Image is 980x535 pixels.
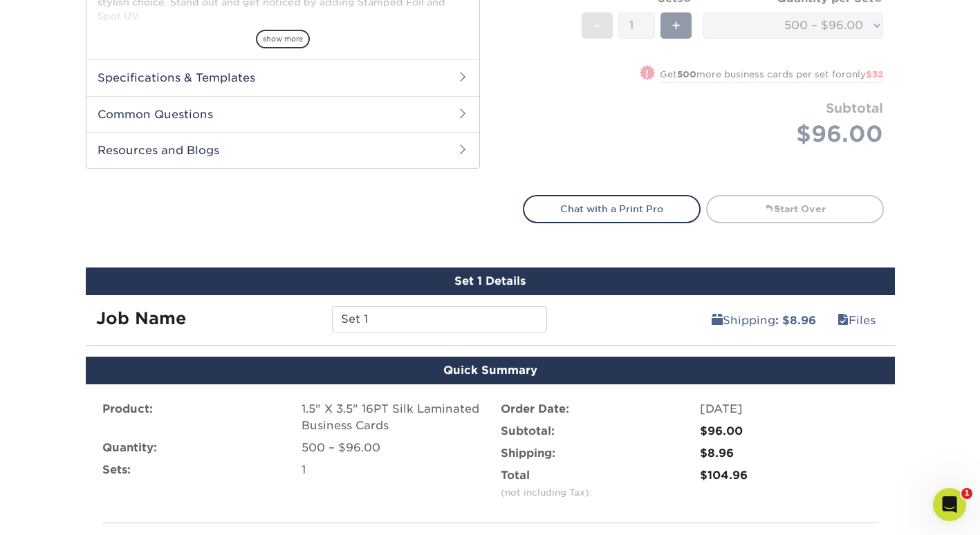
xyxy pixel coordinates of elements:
[706,195,884,223] a: Start Over
[302,401,480,434] div: 1.5" X 3.5" 16PT Silk Laminated Business Cards
[838,314,849,327] span: files
[96,308,186,328] strong: Job Name
[256,30,310,48] span: show more
[86,59,479,95] h2: Specifications & Templates
[102,401,153,417] label: Product:
[501,487,592,498] small: (not including Tax):
[302,440,480,456] div: 500 – $96.00
[102,462,131,478] label: Sets:
[86,132,479,168] h2: Resources and Blogs
[501,467,592,500] label: Total
[501,423,555,440] label: Subtotal:
[332,306,547,332] input: Enter a job name
[703,306,825,334] a: Shipping: $8.96
[961,488,972,499] span: 1
[712,314,723,327] span: shipping
[829,306,885,334] a: Files
[933,488,966,521] iframe: Intercom live chat
[86,96,479,132] h2: Common Questions
[86,267,895,295] div: Set 1 Details
[102,440,157,456] label: Quantity:
[775,314,816,327] b: : $8.96
[86,357,895,384] div: Quick Summary
[700,423,878,440] div: $96.00
[501,445,555,462] label: Shipping:
[700,467,878,484] div: $104.96
[302,462,480,478] div: 1
[523,195,701,223] a: Chat with a Print Pro
[501,401,569,417] label: Order Date:
[700,445,878,462] div: $8.96
[700,401,878,417] div: [DATE]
